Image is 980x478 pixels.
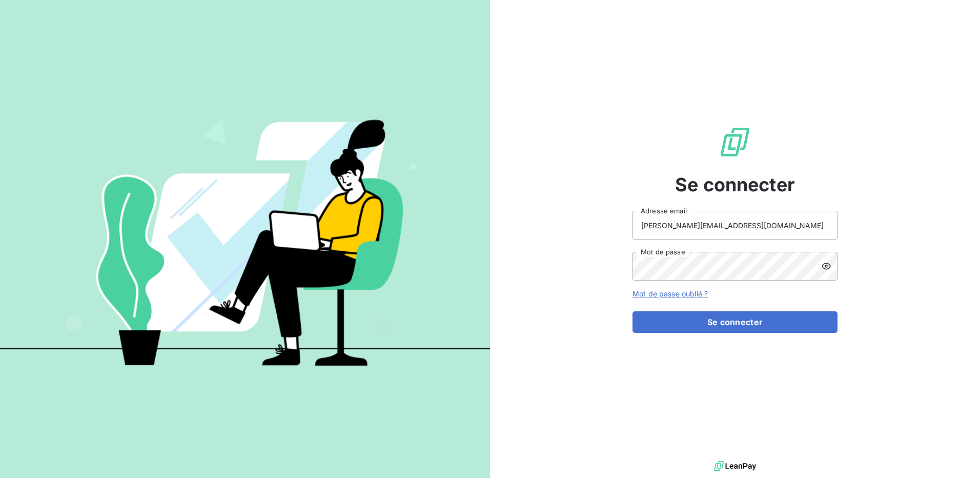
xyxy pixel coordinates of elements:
[719,126,751,158] img: Logo LeanPay
[632,289,708,298] a: Mot de passe oublié ?
[632,311,838,333] button: Se connecter
[675,171,795,198] span: Se connecter
[632,211,838,240] input: placeholder
[714,459,756,474] img: logo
